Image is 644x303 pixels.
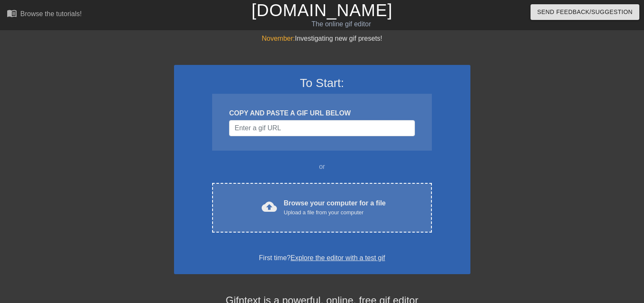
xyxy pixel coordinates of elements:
[284,198,386,217] div: Browse your computer for a file
[185,253,459,263] div: First time?
[185,76,459,90] h3: To Start:
[196,162,448,172] div: or
[262,35,295,42] span: November:
[7,8,82,21] a: Browse the tutorials!
[174,34,470,44] div: Investigating new gif presets!
[262,199,277,214] span: cloud_upload
[229,108,415,118] div: COPY AND PASTE A GIF URL BELOW
[290,254,385,261] a: Explore the editor with a test gif
[7,8,17,18] span: menu_book
[229,120,415,136] input: Username
[537,7,633,17] span: Send Feedback/Suggestion
[284,208,386,217] div: Upload a file from your computer
[20,10,82,17] div: Browse the tutorials!
[252,1,392,20] a: [DOMAIN_NAME]
[531,4,639,20] button: Send Feedback/Suggestion
[219,19,464,29] div: The online gif editor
